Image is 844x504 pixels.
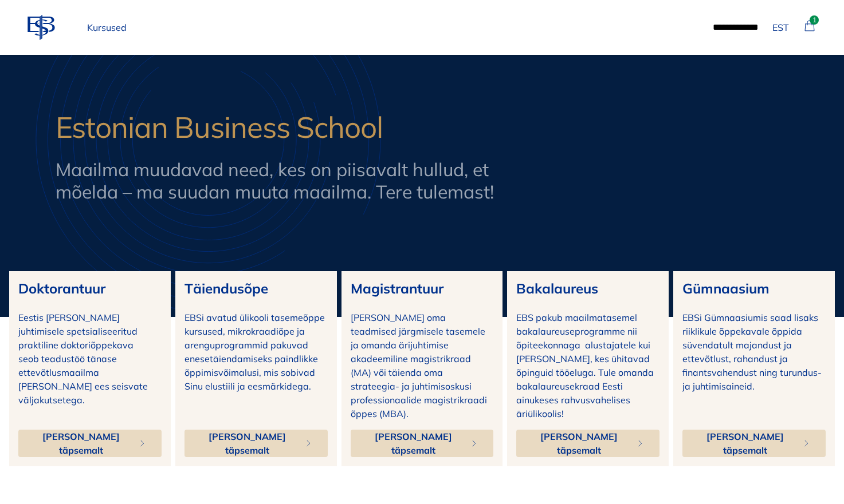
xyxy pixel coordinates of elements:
h3: Täiendusõpe [184,280,328,297]
a: 1 [803,16,816,34]
button: [PERSON_NAME] täpsemalt [351,430,494,457]
button: [PERSON_NAME] täpsemalt [18,430,162,457]
span: [PERSON_NAME] täpsemalt [696,430,794,457]
span: [PERSON_NAME] täpsemalt [32,430,130,457]
h3: Bakalaureus [516,280,660,297]
p: Eestis [PERSON_NAME] juhtimisele spetsialiseeritud praktiline doktoriõppekava seob teadustöö täna... [18,311,162,407]
span: [PERSON_NAME] täpsemalt [364,430,462,457]
h3: Magistrantuur [351,280,494,297]
h3: Gümnaasium [682,280,826,297]
span: [PERSON_NAME] täpsemalt [530,430,628,457]
a: Kursused [83,16,131,39]
button: [PERSON_NAME] täpsemalt [682,430,826,457]
small: 1 [810,15,819,25]
p: EBSi avatud ülikooli tasemeõppe kursused, mikrokraadiõpe ja arenguprogrammid pakuvad enesetäienda... [184,311,328,393]
button: [PERSON_NAME] täpsemalt [516,430,660,457]
p: [PERSON_NAME] oma teadmised järgmisele tasemele ja omanda ärijuhtimise akadeemiline magistrikraad... [351,311,494,420]
h2: Maailma muudavad need, kes on piisavalt hullud, et mõelda – ma suudan muuta maailma. Tere tulemast! [56,158,543,203]
h3: Doktorantuur [18,280,162,297]
span: [PERSON_NAME] täpsemalt [198,430,296,457]
button: [PERSON_NAME] täpsemalt [184,430,328,457]
button: EST [768,16,794,39]
p: EBS pakub maailmatasemel bakalaureuseprogramme nii õpiteekonnaga alustajatele kui [PERSON_NAME], ... [516,311,660,420]
h1: Estonian Business School [56,110,789,145]
p: EBSi Gümnaasiumis saad lisaks riiklikule õppekavale õppida süvendatult majandust ja ettevõtlust, ... [682,311,826,393]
